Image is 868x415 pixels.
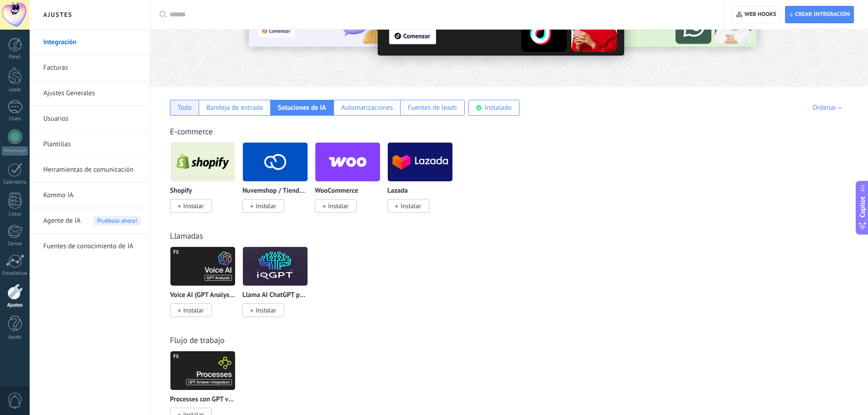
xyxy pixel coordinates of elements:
button: Crear integración [785,6,854,23]
p: Nuvemshop / Tiendanube [242,187,308,195]
a: Flujo de trabajo [170,335,225,345]
a: Usuarios [43,106,141,132]
p: Lazada [387,187,408,195]
li: Fuentes de conocimiento de IA [30,234,150,259]
div: Leads [2,87,28,93]
img: logo_main.png [388,140,452,184]
span: Instalar [256,306,276,314]
span: Instalar [401,202,421,210]
li: Usuarios [30,106,150,132]
p: Shopify [170,187,192,195]
div: Calendario [2,179,28,185]
img: logo_main.png [170,348,235,393]
span: Instalar [183,306,204,314]
img: logo_main.jpg [170,244,235,288]
div: WooCommerce [315,142,387,224]
div: Soluciones de IA [278,103,326,112]
a: Plantillas [43,132,141,157]
li: Integración [30,30,150,55]
span: Instalar [183,202,204,210]
div: Fuentes de leads [408,103,457,112]
div: Nuvemshop / Tiendanube [242,142,315,224]
li: Kommo IA [30,183,150,208]
a: Agente de IAPruébalo ahora! [43,208,141,234]
p: WooCommerce [315,187,358,195]
p: Processes con GPT via Komanda F5 [170,396,236,404]
div: WhatsApp [2,147,28,155]
div: Voice AI (GPT Analysis) via Komanda F5 [170,246,242,328]
li: Ajustes Generales [30,81,150,106]
img: logo_main.png [243,244,308,288]
span: Web hooks [745,11,776,18]
a: Fuentes de conocimiento de IA [43,234,141,259]
a: Ajustes Generales [43,81,141,106]
a: Herramientas de comunicación [43,157,141,183]
span: Instalar [256,202,276,210]
a: Facturas [43,55,141,81]
li: Facturas [30,55,150,81]
img: logo_main.png [243,140,308,184]
div: Panel [2,54,28,60]
div: Instalado [485,103,512,112]
div: Listas [2,211,28,217]
div: Estadísticas [2,271,28,277]
div: Correo [2,241,28,247]
div: Ayuda [2,334,28,340]
li: Herramientas de comunicación [30,157,150,183]
div: Shopify [170,142,242,224]
span: Pruébalo ahora! [93,216,141,225]
a: Kommo IA [43,183,141,208]
span: Agente de IA [43,208,81,234]
div: Llama AI ChatGPT por iQGPT [242,246,315,328]
li: Agente de IA [30,208,150,234]
div: Chats [2,116,28,122]
div: Automatizaciones [341,103,393,112]
img: logo_main.png [170,140,235,184]
div: Ajustes [2,302,28,308]
img: logo_main.png [315,140,380,184]
span: Instalar [328,202,349,210]
p: Voice AI (GPT Analysis) via Komanda F5 [170,292,236,299]
div: Bandeja de entrada [206,103,263,112]
a: E-commerce [170,126,213,137]
a: Llamadas [170,231,203,241]
button: Web hooks [732,6,780,23]
div: Todo [178,103,192,112]
a: Integración [43,30,141,55]
span: Crear integración [795,11,850,18]
div: Ordenar [812,103,845,112]
li: Plantillas [30,132,150,157]
div: Lazada [387,142,460,224]
span: Copilot [858,196,867,217]
p: Llama AI ChatGPT por iQGPT [242,292,308,299]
